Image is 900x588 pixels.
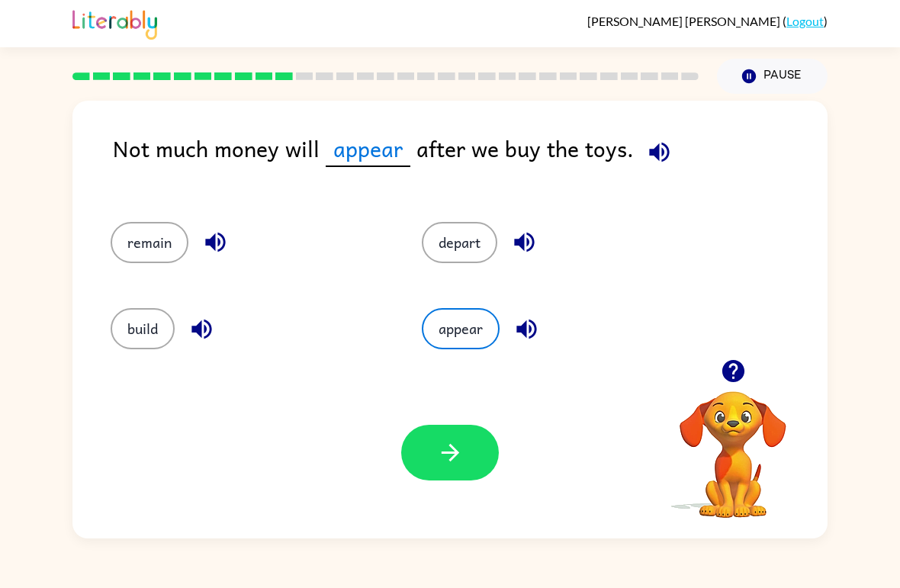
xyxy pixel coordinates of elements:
[717,59,828,94] button: Pause
[657,368,809,520] video: Your browser must support playing .mp4 files to use Literably. Please try using another browser.
[111,222,188,263] button: remain
[113,131,828,191] div: Not much money will after we buy the toys.
[422,308,500,349] button: appear
[587,14,783,28] span: [PERSON_NAME] [PERSON_NAME]
[422,222,497,263] button: depart
[111,308,175,349] button: build
[72,6,157,40] img: Literably
[326,131,410,167] span: appear
[587,14,828,28] div: ( )
[786,14,824,28] a: Logout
